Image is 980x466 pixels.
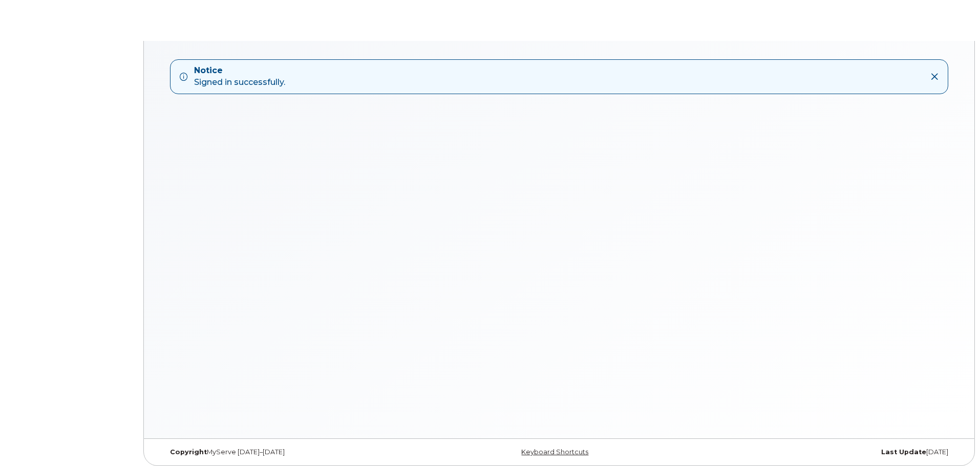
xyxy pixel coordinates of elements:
div: [DATE] [691,448,956,456]
a: Keyboard Shortcuts [521,448,588,456]
strong: Copyright [170,448,207,456]
strong: Notice [194,65,285,77]
div: MyServe [DATE]–[DATE] [162,448,427,456]
div: Signed in successfully. [194,65,285,88]
strong: Last Update [881,448,926,456]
